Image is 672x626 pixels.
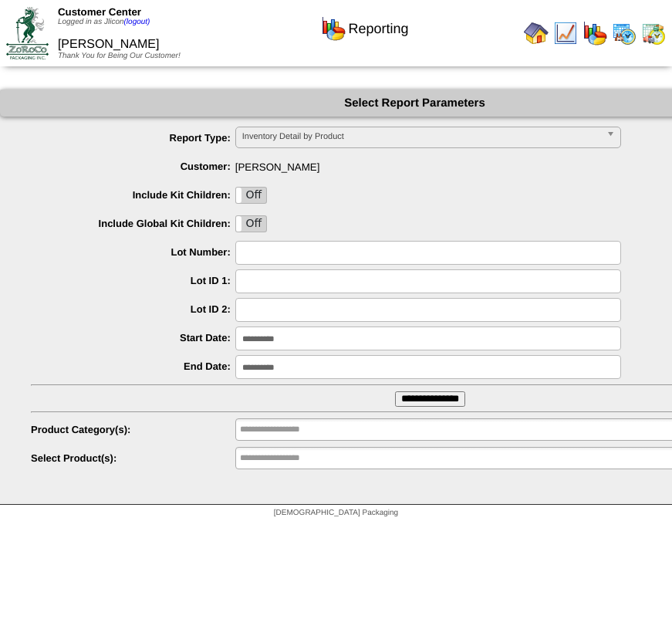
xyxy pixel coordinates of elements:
img: graph.gif [583,21,607,46]
img: graph.gif [321,16,346,41]
span: Thank You for Being Our Customer! [58,52,181,60]
img: calendarinout.gif [641,21,666,46]
label: Start Date: [31,332,235,343]
label: Lot ID 2: [31,303,235,315]
a: (logout) [124,18,150,26]
label: Include Global Kit Children: [31,218,235,229]
div: OnOff [235,187,268,204]
img: line_graph.gif [553,21,578,46]
label: Customer: [31,161,235,172]
label: Report Type: [31,132,235,144]
label: Select Product(s): [31,452,235,464]
span: Inventory Detail by Product [242,127,600,146]
label: Off [236,188,267,203]
span: Reporting [348,21,408,37]
span: Logged in as Jlicon [58,18,150,26]
div: OnOff [235,215,268,232]
label: Product Category(s): [31,424,235,435]
label: End Date: [31,360,235,372]
img: calendarprod.gif [612,21,637,46]
label: Lot Number: [31,246,235,258]
label: Off [236,216,267,232]
span: [PERSON_NAME] [58,38,160,51]
label: Lot ID 1: [31,275,235,286]
label: Include Kit Children: [31,189,235,201]
span: [DEMOGRAPHIC_DATA] Packaging [274,509,398,517]
span: Customer Center [58,6,141,18]
img: ZoRoCo_Logo(Green%26Foil)%20jpg.webp [6,7,49,59]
